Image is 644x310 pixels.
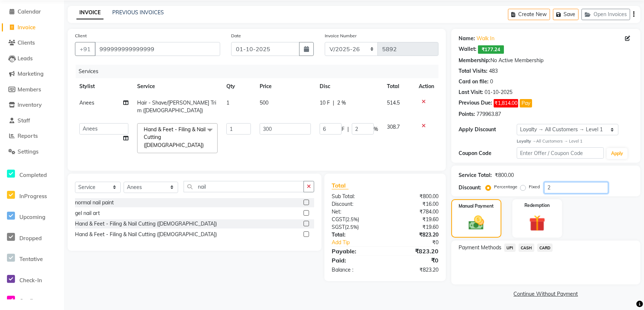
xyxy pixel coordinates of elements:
[326,200,385,208] div: Discount:
[387,99,400,106] span: 514.5
[231,33,241,39] label: Date
[520,99,532,107] button: Pay
[133,78,222,95] th: Service
[144,126,206,148] span: Hand & Feet - Filing & Nail Cutting ([DEMOGRAPHIC_DATA])
[459,57,633,64] div: No Active Membership
[459,184,481,192] div: Discount:
[504,243,516,252] span: UPI
[95,42,220,56] input: Search by Name/Mobile/Email/Code
[76,6,103,19] a: INVOICE
[18,70,44,77] span: Marketing
[464,214,489,232] img: _cash.svg
[333,99,334,107] span: |
[18,86,41,93] span: Members
[553,9,579,20] button: Save
[332,216,345,223] span: CGST
[477,110,501,118] div: 779963.87
[19,256,43,262] span: Tentative
[478,45,504,54] span: ₹177.24
[385,193,444,200] div: ₹800.00
[2,132,62,140] a: Reports
[489,67,498,75] div: 483
[459,45,477,54] div: Wallet:
[326,256,385,265] div: Paid:
[494,184,517,190] label: Percentage
[184,181,304,192] input: Search or Scan
[459,67,487,75] div: Total Visits:
[494,99,518,107] span: ₹1,814.00
[342,125,344,133] span: F
[326,231,385,239] div: Total:
[2,117,62,125] a: Staff
[332,182,349,189] span: Total
[385,208,444,216] div: ₹784.00
[459,57,490,64] div: Membership:
[75,199,114,207] div: normal nail paint
[453,290,639,298] a: Continue Without Payment
[75,33,87,39] label: Client
[326,216,385,223] div: ( )
[112,9,164,16] a: PREVIOUS INVOICES
[395,239,444,246] div: ₹0
[414,78,438,95] th: Action
[18,39,35,46] span: Clients
[537,243,553,252] span: CARD
[326,266,385,274] div: Balance :
[18,8,41,15] span: Calendar
[326,223,385,231] div: ( )
[524,213,551,233] img: _gift.svg
[385,231,444,239] div: ₹823.20
[508,9,550,20] button: Create New
[2,86,62,94] a: Members
[315,78,383,95] th: Disc
[332,224,345,230] span: SGST
[385,223,444,231] div: ₹19.60
[459,150,517,157] div: Coupon Code
[517,147,604,159] input: Enter Offer / Coupon Code
[222,78,255,95] th: Qty
[255,78,315,95] th: Price
[374,125,378,133] span: %
[326,239,395,246] a: Add Tip
[495,171,514,179] div: ₹800.00
[75,220,217,228] div: Hand & Feet - Filing & Nail Cutting ([DEMOGRAPHIC_DATA])
[2,101,62,109] a: Inventory
[19,235,42,242] span: Dropped
[519,243,534,252] span: CASH
[75,78,133,95] th: Stylist
[581,9,630,20] button: Open Invoices
[326,247,385,256] div: Payable:
[347,216,358,222] span: 2.5%
[137,99,216,114] span: Hair - Shave/[PERSON_NAME] Trim ([DEMOGRAPHIC_DATA])
[75,209,100,217] div: gel nail art
[385,256,444,265] div: ₹0
[485,88,512,96] div: 01-10-2025
[79,99,94,106] span: Anees
[385,200,444,208] div: ₹16.00
[204,142,207,148] a: x
[18,55,33,62] span: Leads
[459,126,517,133] div: Apply Discount
[326,193,385,200] div: Sub Total:
[19,193,47,200] span: InProgress
[385,266,444,274] div: ₹823.20
[19,171,47,178] span: Completed
[517,139,536,144] strong: Loyalty →
[18,101,42,108] span: Inventory
[347,125,349,133] span: |
[326,208,385,216] div: Net:
[385,216,444,223] div: ₹19.60
[337,99,346,107] span: 2 %
[2,70,62,78] a: Marketing
[517,138,633,144] div: All Customers → Level 1
[459,244,501,252] span: Payment Methods
[385,247,444,256] div: ₹823.20
[320,99,330,107] span: 10 F
[75,231,217,238] div: Hand & Feet - Filing & Nail Cutting ([DEMOGRAPHIC_DATA])
[18,117,30,124] span: Staff
[2,8,62,16] a: Calendar
[2,23,62,32] a: Invoice
[383,78,414,95] th: Total
[490,78,493,86] div: 0
[459,35,475,42] div: Name:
